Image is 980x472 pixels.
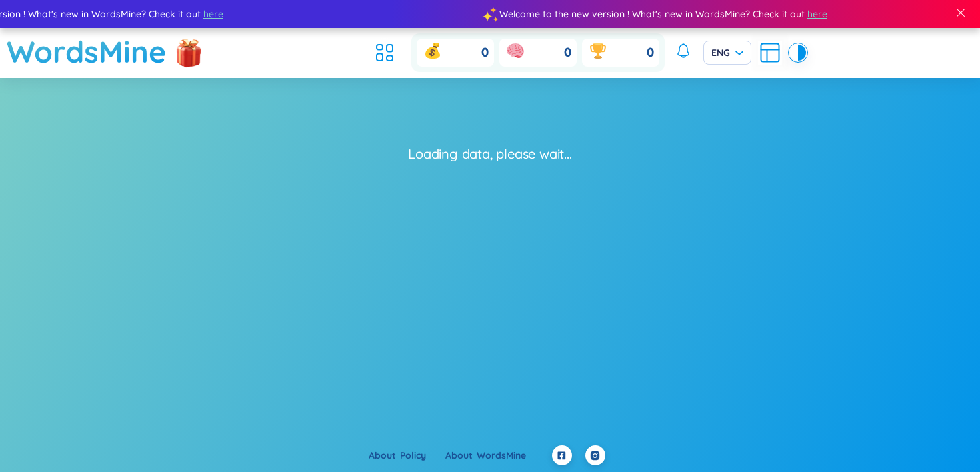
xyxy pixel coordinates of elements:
[804,7,824,21] span: here
[369,448,437,463] div: About
[175,33,202,73] img: flashSalesIcon.a7f4f837.png
[445,448,537,463] div: About
[400,449,437,461] a: Policy
[7,28,167,75] a: WordsMine
[408,145,571,163] div: Loading data, please wait...
[711,46,743,59] span: ENG
[477,449,537,461] a: WordsMine
[647,45,654,61] span: 0
[200,7,220,21] span: here
[481,45,489,61] span: 0
[564,45,571,61] span: 0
